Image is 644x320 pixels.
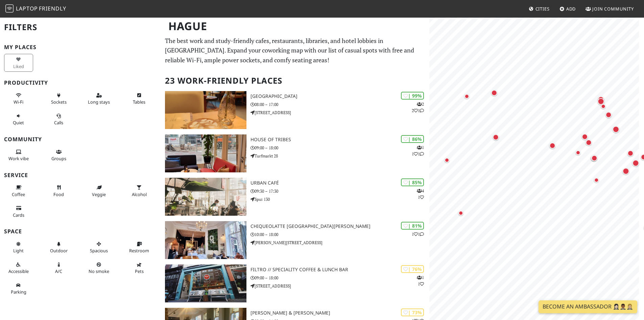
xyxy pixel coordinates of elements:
span: Outdoor area [50,248,68,254]
div: Map marker [604,110,613,119]
div: Map marker [584,138,593,147]
a: Chiqueolatte Den Haag | 81% 11 Chiqueolatte [GEOGRAPHIC_DATA][PERSON_NAME] 10:00 – 18:00 [PERSON_... [161,221,429,259]
div: Map marker [596,95,605,104]
span: Join Community [592,6,634,12]
img: House of Tribes [165,134,246,172]
div: Map marker [490,88,499,97]
a: Add [557,3,579,15]
h3: Chiqueolatte [GEOGRAPHIC_DATA][PERSON_NAME] [251,223,429,229]
h3: Filtro // Speciality Coffee & Lunch Bar [251,267,429,273]
div: Map marker [621,166,630,176]
p: 1 1 [417,274,424,287]
p: 08:00 – 17:00 [251,101,429,108]
div: | 85% [401,178,424,186]
a: Join Community [583,3,637,15]
div: Map marker [457,209,465,217]
img: LaptopFriendly [5,4,14,13]
h3: [GEOGRAPHIC_DATA] [251,93,429,99]
button: Spacious [85,238,114,256]
span: Food [53,191,64,197]
button: Light [4,238,33,256]
a: Cities [526,3,552,15]
div: Map marker [592,176,600,184]
div: | 81% [401,222,424,230]
button: Alcohol [125,182,154,200]
img: Urban Café [165,178,246,216]
div: Map marker [599,102,607,110]
button: Tables [125,90,154,108]
h3: Service [4,172,157,178]
div: Map marker [631,158,641,168]
span: Accessible [8,268,29,274]
a: Urban Café | 85% 41 Urban Café 09:30 – 17:30 Spui 130 [161,178,429,216]
p: [STREET_ADDRESS] [251,109,429,116]
div: Map marker [611,125,621,134]
button: Parking [4,280,33,298]
button: Long stays [85,90,114,108]
p: 09:00 – 18:00 [251,145,429,151]
div: Map marker [626,149,635,157]
div: Map marker [589,154,598,163]
img: Chiqueolatte Den Haag [165,221,246,259]
div: Map marker [548,141,557,150]
span: Parking [11,289,26,295]
button: Quiet [4,110,33,128]
div: Map marker [492,133,500,142]
span: Add [566,6,576,12]
h3: Productivity [4,80,157,86]
h3: Urban Café [251,180,429,186]
button: A/C [44,259,73,277]
img: Barista Cafe Frederikstraat [165,91,246,129]
a: House of Tribes | 86% 111 House of Tribes 09:00 – 18:00 Turfmarkt 28 [161,134,429,172]
span: Air conditioned [55,268,62,274]
div: Map marker [590,154,599,163]
button: Restroom [125,238,154,256]
h3: House of Tribes [251,137,429,143]
div: Map marker [596,97,606,106]
p: Spui 130 [251,196,429,202]
button: Groups [44,146,73,164]
span: Spacious [90,248,108,254]
span: Cities [535,6,550,12]
button: Accessible [4,259,33,277]
h3: Space [4,228,157,235]
p: [STREET_ADDRESS] [251,283,429,289]
button: Cards [4,202,33,220]
button: Food [44,182,73,200]
h2: Filters [4,17,157,38]
button: Veggie [85,182,114,200]
span: Coffee [12,191,25,197]
h2: 23 Work-Friendly Places [165,70,425,91]
span: Power sockets [51,99,67,105]
p: 4 1 [417,188,424,200]
button: Work vibe [4,146,33,164]
span: Alcohol [132,191,147,197]
button: Calls [44,110,73,128]
button: Outdoor [44,238,73,256]
div: Map marker [580,132,589,141]
h3: [PERSON_NAME] & [PERSON_NAME] [251,310,429,316]
span: Restroom [129,248,149,254]
p: The best work and study-friendly cafes, restaurants, libraries, and hotel lobbies in [GEOGRAPHIC_... [165,36,425,65]
p: 1 1 1 [412,144,424,157]
p: 09:00 – 18:00 [251,275,429,281]
span: Laptop [16,5,38,12]
div: | 73% [401,308,424,316]
span: People working [8,155,29,162]
a: LaptopFriendly LaptopFriendly [5,3,66,15]
button: Wi-Fi [4,90,33,108]
img: Filtro // Speciality Coffee & Lunch Bar [165,264,246,302]
button: No smoke [85,259,114,277]
span: Quiet [13,120,24,126]
p: 1 1 [412,231,424,237]
span: Stable Wi-Fi [14,99,23,105]
div: Map marker [443,156,451,164]
span: Veggie [92,191,106,197]
p: 09:30 – 17:30 [251,188,429,194]
span: Credit cards [13,212,24,218]
p: Turfmarkt 28 [251,153,429,159]
a: Filtro // Speciality Coffee & Lunch Bar | 76% 11 Filtro // Speciality Coffee & Lunch Bar 09:00 – ... [161,264,429,302]
button: Pets [125,259,154,277]
div: | 76% [401,265,424,273]
h1: Hague [163,17,428,36]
